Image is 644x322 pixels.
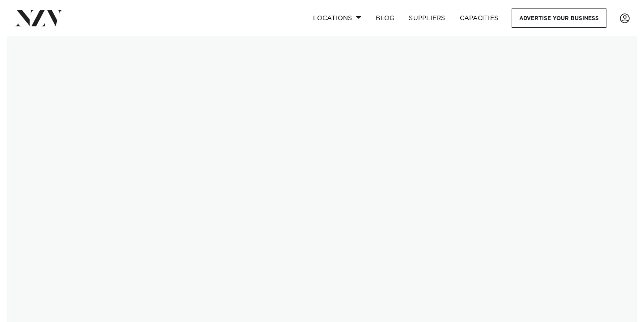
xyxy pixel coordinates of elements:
img: nzv-logo.png [14,10,63,26]
a: Capacities [453,8,506,28]
a: Locations [306,8,369,28]
a: BLOG [369,8,402,28]
a: Advertise your business [512,8,606,28]
a: SUPPLIERS [402,8,452,28]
